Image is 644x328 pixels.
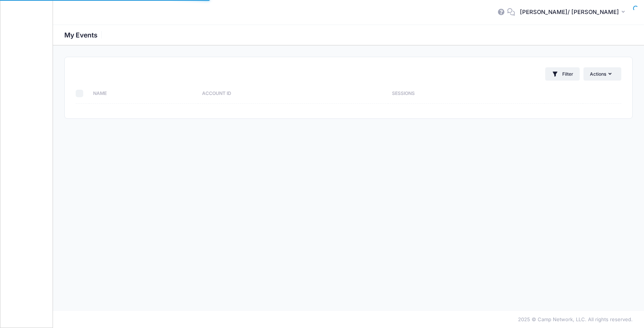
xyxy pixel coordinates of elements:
[515,4,633,21] button: [PERSON_NAME]/ [PERSON_NAME]
[198,84,388,104] th: Account ID
[388,84,544,104] th: Sessions
[545,67,580,81] button: Filter
[518,316,633,322] span: 2025 © Camp Network, LLC. All rights reserved.
[64,31,104,39] h1: My Events
[89,84,198,104] th: Name
[583,67,621,80] button: Actions
[520,8,619,16] span: [PERSON_NAME]/ [PERSON_NAME]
